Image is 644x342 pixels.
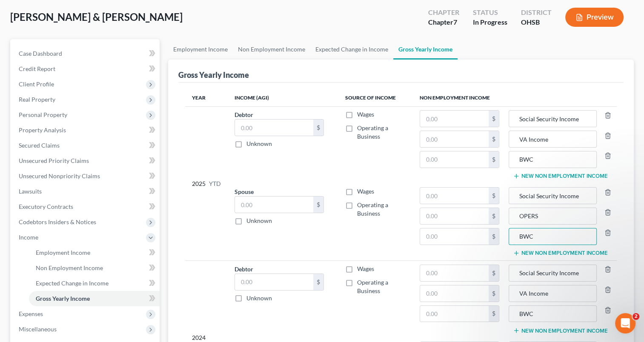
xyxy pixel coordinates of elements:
[313,197,323,213] div: $
[12,123,160,138] a: Property Analysis
[13,277,20,284] button: Emoji picker
[513,131,592,147] input: Source of Income
[7,259,163,274] textarea: Message…
[357,124,388,140] span: Operating a Business
[19,111,67,118] span: Personal Property
[513,250,608,256] button: New Non Employment Income
[310,39,393,60] a: Expected Change in Income
[489,151,499,168] div: $
[12,184,160,199] a: Lawsuits
[428,8,459,17] div: Chapter
[19,126,66,134] span: Property Analysis
[357,279,388,294] span: Operating a Business
[420,111,489,127] input: 0.00
[24,5,38,18] img: Profile image for Katie
[36,249,90,256] span: Employment Income
[633,313,639,320] span: 2
[29,276,160,291] a: Expected Change in Income
[185,89,228,106] th: Year
[14,228,133,253] div: Were there any other forms you were waiting on? The rest should already be dynamic in the app.
[7,185,163,273] div: Katie says…
[19,172,100,180] span: Unsecured Nonpriority Claims
[521,8,552,17] div: District
[489,306,499,322] div: $
[7,185,140,258] div: We're in the final stages of testing 107 and 106AB. I would anticipate [DATE] or [DATE] for those...
[209,180,221,188] span: YTD
[36,279,109,287] span: Expected Change in Income
[178,70,249,80] div: Gross Yearly Income
[428,17,459,27] div: Chapter
[513,228,592,245] input: Source of Income
[6,3,22,20] button: go back
[246,140,272,148] label: Unknown
[420,306,489,322] input: 0.00
[235,197,313,213] input: 0.00
[19,65,55,72] span: Credit Report
[473,17,507,27] div: In Progress
[19,96,55,103] span: Real Property
[357,265,374,272] span: Wages
[473,8,507,17] div: Status
[357,188,374,195] span: Wages
[7,23,163,48] div: Courtney says…
[513,111,592,127] input: Source of Income
[19,80,54,88] span: Client Profile
[19,310,43,317] span: Expenses
[45,23,163,41] div: Any update on the dynamic forms?
[19,157,89,164] span: Unsecured Priority Claims
[489,208,499,224] div: $
[235,274,313,290] input: 0.00
[36,295,90,302] span: Gross Yearly Income
[10,11,183,23] span: [PERSON_NAME] & [PERSON_NAME]
[489,111,499,127] div: $
[14,190,133,223] div: We're in the final stages of testing 107 and 106AB. I would anticipate [DATE] or [DATE] for those...
[489,131,499,147] div: $
[420,228,489,245] input: 0.00
[19,142,60,149] span: Secured Claims
[149,3,165,20] button: Home
[420,151,489,168] input: 0.00
[40,277,47,284] button: Upload attachment
[420,188,489,204] input: 0.00
[489,228,499,245] div: $
[615,313,635,333] iframe: Intercom live chat
[12,61,160,77] a: Credit Report
[313,274,323,290] div: $
[338,89,413,106] th: Source of Income
[14,53,133,86] div: Hi [PERSON_NAME]! Our Development Team is still working on this at the moment. We will update you...
[7,98,163,110] div: [DATE]
[192,110,221,256] div: 2025
[235,110,253,119] label: Debtor
[12,46,160,61] a: Case Dashboard
[12,153,160,168] a: Unsecured Priority Claims
[521,17,552,27] div: OHSB
[565,8,624,27] button: Preview
[146,274,160,287] button: Send a message…
[29,260,160,276] a: Non Employment Income
[235,187,254,196] label: Spouse
[233,39,310,60] a: Non Employment Income
[41,4,97,11] h1: [PERSON_NAME]
[420,208,489,224] input: 0.00
[513,327,608,334] button: New Non Employment Income
[420,131,489,147] input: 0.00
[357,111,374,118] span: Wages
[29,245,160,260] a: Employment Income
[19,234,38,241] span: Income
[513,188,592,204] input: Source of Income
[489,265,499,281] div: $
[19,325,57,333] span: Miscellaneous
[36,264,103,271] span: Non Employment Income
[513,208,592,224] input: Source of Income
[246,217,272,225] label: Unknown
[235,120,313,136] input: 0.00
[37,115,157,173] div: Any update on the dynamic forms? I have details disclosed on a business interest and it is frustr...
[12,138,160,153] a: Secured Claims
[413,89,617,106] th: Non Employment Income
[246,294,272,302] label: Unknown
[29,291,160,306] a: Gross Yearly Income
[513,306,592,322] input: Source of Income
[7,110,163,185] div: Courtney says…
[513,173,608,180] button: New Non Employment Income
[19,188,42,195] span: Lawsuits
